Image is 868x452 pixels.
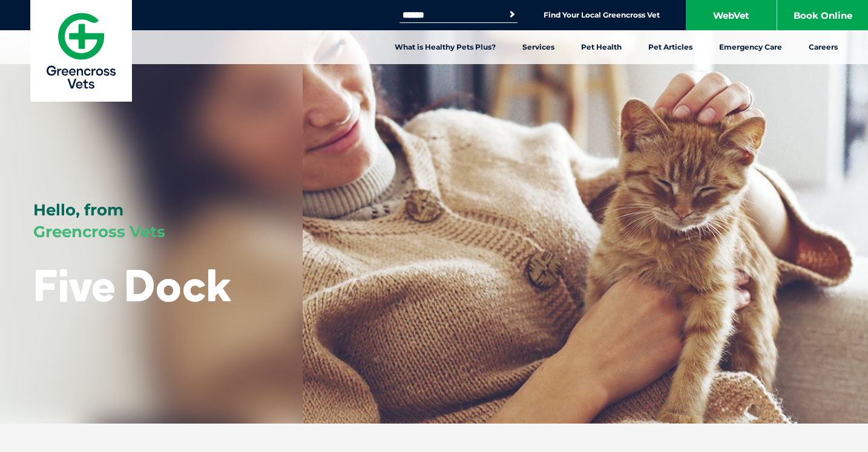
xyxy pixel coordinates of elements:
[706,30,795,64] a: Emergency Care
[795,30,851,64] a: Careers
[509,30,568,64] a: Services
[33,261,231,309] h1: Five Dock
[33,222,165,241] span: Greencross Vets
[568,30,635,64] a: Pet Health
[381,30,509,64] a: What is Healthy Pets Plus?
[635,30,706,64] a: Pet Articles
[33,200,123,220] span: Hello, from
[506,8,518,21] button: Search
[544,10,660,20] a: Find Your Local Greencross Vet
